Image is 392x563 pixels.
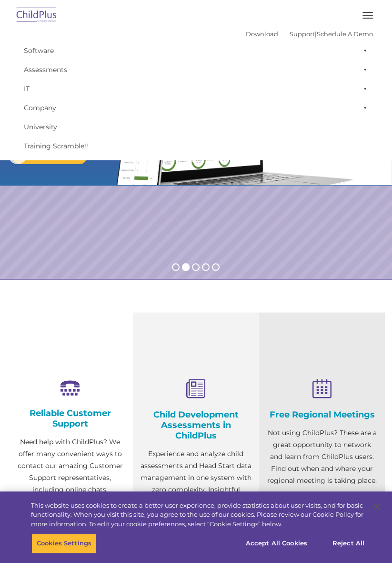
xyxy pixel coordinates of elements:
h4: Child Development Assessments in ChildPlus [140,409,251,441]
a: Company [19,98,373,117]
button: Close [366,496,387,517]
a: Schedule A Demo [317,30,373,38]
a: Training Scramble!! [19,136,373,156]
p: Experience and analyze child assessments and Head Start data management in one system with zero c... [140,448,251,520]
font: | [246,30,373,38]
a: Assessments [19,60,373,79]
div: This website uses cookies to create a better user experience, provide statistics about user visit... [31,501,365,529]
a: Support [290,30,315,38]
a: Download [246,30,278,38]
button: Cookies Settings [31,533,97,553]
button: Reject All [319,533,378,553]
button: Accept All Cookies [241,533,312,553]
h4: Reliable Customer Support [14,408,126,429]
p: Not using ChildPlus? These are a great opportunity to network and learn from ChildPlus users. Fin... [266,427,378,487]
a: IT [19,79,373,98]
a: Software [19,41,373,60]
a: University [19,117,373,136]
p: Need help with ChildPlus? We offer many convenient ways to contact our amazing Customer Support r... [14,436,126,520]
img: ChildPlus by Procare Solutions [14,4,59,27]
h4: Free Regional Meetings [266,409,378,420]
